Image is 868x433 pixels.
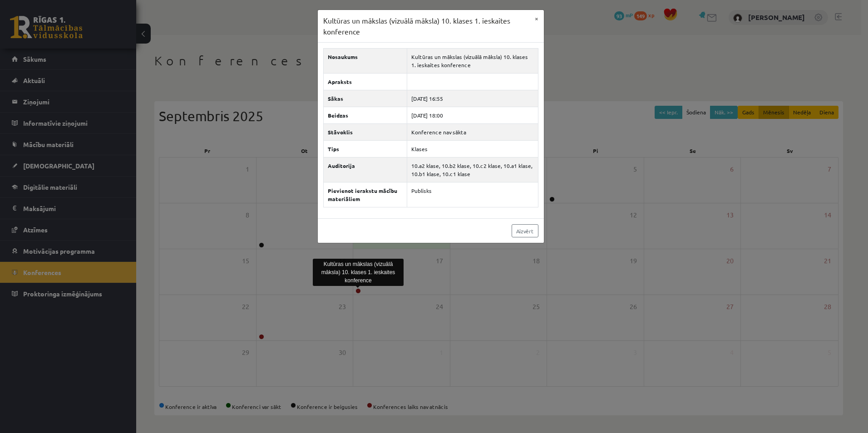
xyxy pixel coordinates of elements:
td: Klases [407,141,538,157]
th: Stāvoklis [323,124,407,141]
h3: Kultūras un mākslas (vizuālā māksla) 10. klases 1. ieskaites konference [323,15,529,37]
button: × [529,10,544,27]
th: Nosaukums [323,49,407,74]
td: Kultūras un mākslas (vizuālā māksla) 10. klases 1. ieskaites konference [407,49,538,74]
th: Apraksts [323,74,407,90]
th: Tips [323,141,407,157]
th: Pievienot ierakstu mācību materiāliem [323,182,407,207]
th: Auditorija [323,157,407,182]
th: Sākas [323,90,407,107]
td: Konference nav sākta [407,124,538,141]
td: [DATE] 16:55 [407,90,538,107]
td: [DATE] 18:00 [407,107,538,124]
td: 10.a2 klase, 10.b2 klase, 10.c2 klase, 10.a1 klase, 10.b1 klase, 10.c1 klase [407,157,538,182]
td: Publisks [407,182,538,207]
a: Aizvērt [512,224,538,237]
div: Kultūras un mākslas (vizuālā māksla) 10. klases 1. ieskaites konference [313,259,404,286]
th: Beidzas [323,107,407,124]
